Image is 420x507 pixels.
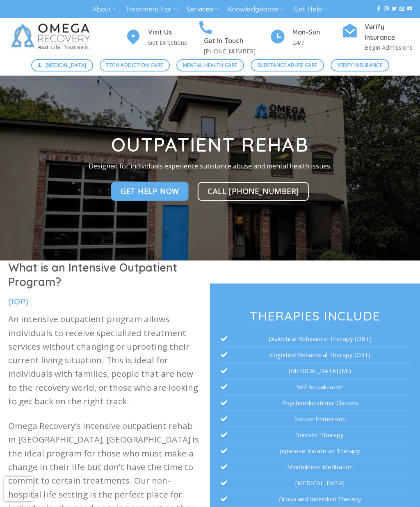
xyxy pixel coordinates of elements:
[251,59,324,71] a: Substance Abuse Care
[46,61,87,69] span: [MEDICAL_DATA]
[8,312,202,408] p: An intensive outpatient program allows individuals to receive specialized treatment services with...
[399,6,404,12] a: Send us an email
[197,18,269,56] a: Get In Touch [PHONE_NUMBER]
[221,379,410,395] li: Self Actualization
[6,18,98,55] img: Omega Recovery
[294,2,328,17] a: Get Help
[111,133,309,157] strong: Outpatient Rehab
[221,459,410,475] li: Mindfulness Meditation
[186,2,219,17] a: Services
[221,411,410,427] li: Nature Immersion
[100,59,170,71] a: Tech Addiction Care
[221,443,410,459] li: Japanese Karate as Therapy
[111,182,189,201] a: Get Help NOw
[407,6,412,12] a: Follow on YouTube
[148,27,197,38] h4: Visit Us
[148,38,197,47] p: Get Directions
[365,43,414,52] p: Begin Admissions
[126,2,177,17] a: Treatment For
[257,61,317,69] span: Substance Abuse Care
[221,395,410,411] li: Psychoeducational Classes
[221,310,410,322] h3: Therapies Include
[331,59,389,71] a: Verify Insurance
[365,22,414,43] h4: Verify Insurance
[221,491,410,507] li: Group and Individual Therapy
[228,2,284,17] a: Knowledgebase
[221,363,410,379] li: [MEDICAL_DATA] (MI)
[376,6,381,12] a: Follow on Facebook
[292,38,342,47] p: 24/7
[8,296,29,307] span: (IOP)
[121,185,179,197] span: Get Help NOw
[204,36,269,46] h4: Get In Touch
[384,6,389,12] a: Follow on Instagram
[221,427,410,443] li: Somatic Therapy
[342,22,414,53] a: Verify Insurance Begin Admissions
[221,347,410,363] li: Cognitive Behavioral Therapy (CBT)
[221,475,410,491] li: [MEDICAL_DATA]
[92,2,116,17] a: About
[204,46,269,56] p: [PHONE_NUMBER]
[8,260,202,290] h1: What is an Intensive Outpatient Program?
[392,6,397,12] a: Follow on Twitter
[125,27,197,47] a: Visit Us Get Directions
[31,59,94,71] a: [MEDICAL_DATA]
[176,59,244,71] a: Mental Health Care
[292,27,342,38] h4: Mon-Sun
[337,61,382,69] span: Verify Insurance
[198,182,309,201] a: Call [PHONE_NUMBER]
[183,61,237,69] span: Mental Health Care
[106,61,163,69] span: Tech Addiction Care
[221,331,410,347] li: Dialectical Behavioral Therapy (DBT)
[84,161,336,172] p: Designed for individuals experience substance abuse and mental health issues.
[208,185,299,197] span: Call [PHONE_NUMBER]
